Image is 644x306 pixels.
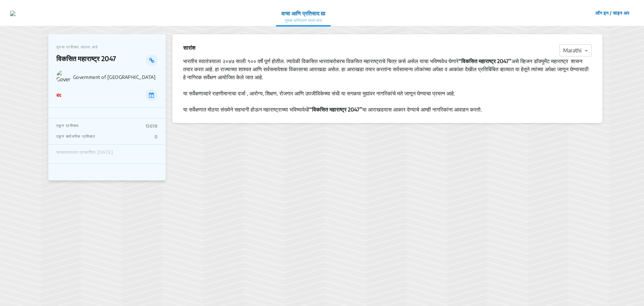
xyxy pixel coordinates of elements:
[183,89,592,97] div: या सर्वेक्षणाव्दारे राहणीमानाचा दर्जा , आरोग्य, शिक्षण, रोजगार आणि उपजीविकेच्या संधी या सगळया मुद...
[183,44,195,52] p: सारांश
[56,45,158,49] p: तुमचा प्रतिसाद पाठवत आहे
[56,70,70,84] img: Government of Maharashtra logo
[56,54,146,67] p: विकसित महाराष्ट्र 2047
[56,150,113,159] div: सल्लामसलत प्रकाशित [DATE]
[146,123,158,129] p: 13618
[73,74,158,80] p: Government of [GEOGRAPHIC_DATA]
[56,134,95,139] p: एकूण सार्वजनिक प्रतिसाद
[56,123,79,129] p: एकूण प्रतिसाद
[155,134,158,139] p: 0
[10,11,15,16] img: 7907nfqetxyivg6ubhai9kg9bhzr
[459,58,512,64] strong: “विकसित महाराष्ट्र 2047”
[281,17,325,24] p: तुमचा अभिप्राय सादर करा
[56,92,61,99] p: बंद
[183,57,592,81] div: भारतीय स्वातंत्र्याला २०४७ साली १०० वर्षे पूर्ण होतील. त्यावेळी विकसित भारताबरोबरच विकसित महाराष्...
[183,105,592,114] div: या सर्वेक्षणात मोठया संख्येने सहभागी होऊन महाराष्ट्राच्या भविष्यावेधी या आराखडयास आकार देण्याचे आ...
[309,106,362,113] strong: “विकसित महाराष्ट्र 2047”
[591,8,634,18] button: लॉग इन / साइन अप
[281,9,325,17] p: वाचा आणि प्रतिसाद द्या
